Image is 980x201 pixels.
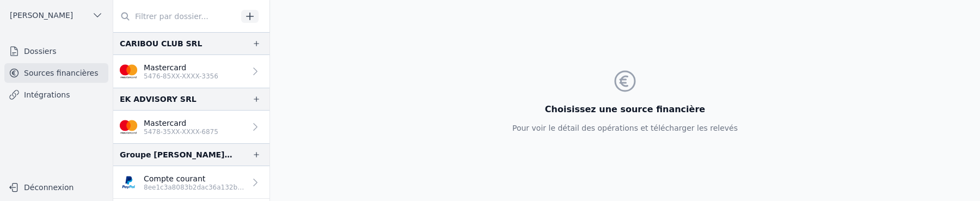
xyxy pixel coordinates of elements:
[512,103,738,116] h3: Choisissez une source financière
[144,72,218,81] p: 5476-85XX-XXXX-3356
[120,118,137,136] img: imageedit_2_6530439554.png
[144,127,218,136] p: 5478-35XX-XXXX-6875
[120,93,197,106] div: EK ADVISORY SRL
[144,183,246,192] p: 8ee1c3a8083b2dac36a132bce9c86f64
[4,41,108,61] a: Dossiers
[120,148,235,161] div: Groupe [PERSON_NAME] & [PERSON_NAME] VOF
[4,85,108,105] a: Intégrations
[120,174,137,191] img: PAYPAL_PPLXLULL.png
[113,166,269,199] a: Compte courant 8ee1c3a8083b2dac36a132bce9c86f64
[4,7,108,24] button: [PERSON_NAME]
[4,179,108,196] button: Déconnexion
[144,62,218,73] p: Mastercard
[4,63,108,83] a: Sources financières
[144,118,218,129] p: Mastercard
[10,10,73,21] span: [PERSON_NAME]
[113,7,237,26] input: Filtrer par dossier...
[113,55,269,88] a: Mastercard 5476-85XX-XXXX-3356
[113,111,269,143] a: Mastercard 5478-35XX-XXXX-6875
[512,123,738,133] p: Pour voir le détail des opérations et télécharger les relevés
[120,37,202,50] div: CARIBOU CLUB SRL
[144,173,246,184] p: Compte courant
[120,63,137,80] img: imageedit_2_6530439554.png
